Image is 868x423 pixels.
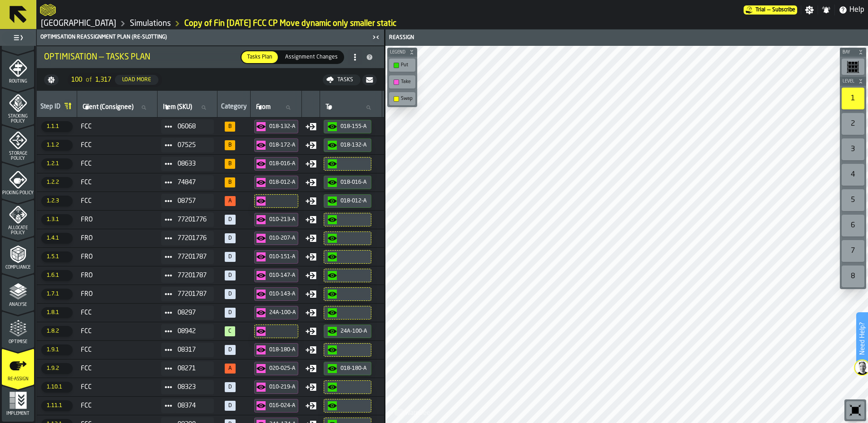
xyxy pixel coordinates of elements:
span: 1.5.1 [41,251,73,262]
a: link-to-/wh/i/b8e8645a-5c77-43f4-8135-27e3a4d97801/simulations/ae802264-44be-4447-9a76-ed58755d271a [184,19,396,29]
div: Swap [401,96,413,102]
span: 1,317 [95,76,111,84]
span: 1.11.1 [41,400,73,411]
label: button-toggle-Notifications [818,5,834,15]
span: 1.3.1 [41,214,73,225]
button: button-010-219-A [254,380,298,394]
span: N/A [225,215,236,225]
span: FCC [81,197,154,205]
span: Assignment Changes [281,53,341,61]
button: button-24A-100-A [254,306,298,320]
div: button-toolbar-undefined [840,213,866,238]
span: Implement [2,411,34,416]
button: button-018-016-A [324,176,371,189]
span: 1.8.1 [41,307,73,318]
a: logo-header [40,2,56,18]
li: menu Allocate Policy [2,200,34,236]
div: 018-172-A [269,142,296,148]
div: Move Type: Put in [306,307,316,318]
div: Move Type: Put in [306,121,316,132]
span: 1.2.1 [41,158,73,169]
span: label [83,103,133,111]
div: 010-143-A [269,291,296,297]
span: N/A [225,289,236,299]
button: button-010-213-A [254,213,298,226]
div: Move Type: Put in [306,140,316,151]
div: Optimisation Reassignment plan (Re-Slotting) [39,34,370,40]
span: Routing [2,79,34,84]
div: 018-155-A [340,123,367,130]
div: Move Type: Put in [306,196,316,207]
span: 08297 [178,309,207,316]
button: button- [254,325,298,338]
span: 1.4.1 [41,233,73,244]
div: Move Type: Put in [306,177,316,188]
div: 2 [842,113,864,135]
li: menu Stacking Policy [2,88,34,124]
div: 018-180-A [269,347,296,353]
div: button-toolbar-undefined [840,238,866,264]
button: button- [324,157,371,171]
li: menu Optimise [2,311,34,348]
button: button-018-132-A [324,138,371,152]
span: 77201776 [178,235,207,242]
button: button- [324,250,371,264]
button: button-018-180-A [324,362,371,375]
div: 24A-100-A [340,328,367,334]
div: Move Type: Put in [306,158,316,169]
button: button- [324,380,371,394]
span: N/A [225,271,236,280]
div: button-toolbar-undefined [840,137,866,162]
button: button-24A-100-A [324,325,371,338]
div: 24A-100-A [269,310,296,316]
button: button-018-132-A [254,120,298,133]
span: 1.9.1 [41,344,73,355]
span: 06068 [178,123,207,130]
div: Category [221,103,247,112]
input: label [254,102,298,113]
span: 68% [225,364,236,374]
div: Move Type: Put in [306,289,316,300]
div: Move Type: Put in [306,363,316,374]
button: button- [44,74,59,85]
li: menu Compliance [2,237,34,273]
span: Analyse [2,302,34,307]
button: button-018-180-A [254,343,298,357]
span: 08317 [178,346,207,354]
button: button- [362,74,377,85]
div: Put [391,60,414,70]
div: Move Type: Put in [306,214,316,225]
button: button-020-025-A [254,362,298,375]
div: 018-132-A [269,123,296,130]
div: Take [401,79,413,85]
div: button-toolbar-undefined [844,399,866,421]
a: link-to-/wh/i/b8e8645a-5c77-43f4-8135-27e3a4d97801 [41,19,116,29]
label: button-switch-multi-Assignment Changes [279,50,344,64]
div: 020-025-A [269,365,296,372]
li: menu Picking Policy [2,162,34,199]
div: Swap [391,94,414,103]
span: FRO [81,253,154,261]
li: menu Re-assign [2,349,34,385]
label: Need Help? [857,313,867,364]
button: button-010-151-A [254,250,298,264]
span: 1.9.2 [41,363,73,374]
a: link-to-/wh/i/b8e8645a-5c77-43f4-8135-27e3a4d97801 [130,19,171,29]
span: FRO [81,290,154,298]
div: 010-219-A [269,384,296,390]
label: button-toggle-Toggle Full Menu [2,31,34,44]
button: button- [840,48,866,57]
div: Move Type: Put in [306,270,316,281]
span: 1.8.2 [41,326,73,337]
button: button-018-155-A [324,120,371,133]
span: 07525 [178,142,207,149]
span: 08374 [178,402,207,409]
span: Help [849,5,864,15]
span: 08757 [178,197,207,205]
button: button- [324,287,371,301]
span: Storage Policy [2,151,34,161]
div: 010-207-A [269,235,296,241]
span: 1.10.1 [41,382,73,393]
span: 1.1.2 [41,140,73,151]
span: FCC [81,123,154,130]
